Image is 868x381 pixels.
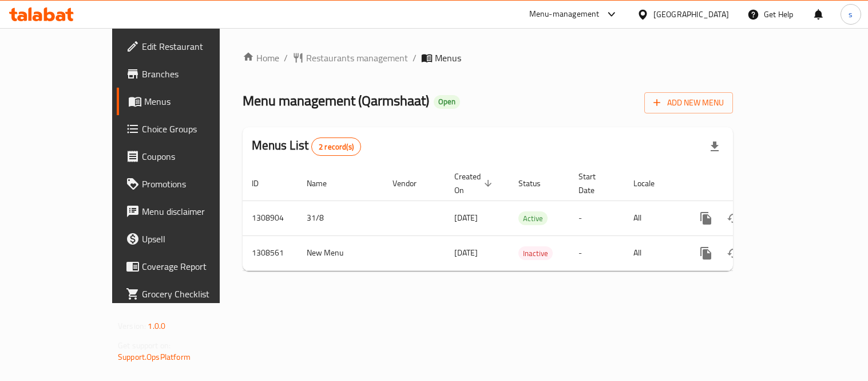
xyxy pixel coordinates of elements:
[252,176,274,190] span: ID
[292,51,408,65] a: Restaurants management
[644,92,733,113] button: Add New Menu
[117,88,257,115] a: Menus
[307,176,342,190] span: Name
[243,235,298,270] td: 1308561
[692,239,720,267] button: more
[117,143,257,170] a: Coupons
[252,137,361,156] h2: Menus List
[298,235,383,270] td: New Menu
[243,51,279,65] a: Home
[413,51,417,65] li: /
[569,201,624,235] td: -
[624,201,683,235] td: All
[118,338,171,353] span: Get support on:
[653,96,724,110] span: Add New Menu
[311,138,361,156] div: Total records count
[518,212,548,225] span: Active
[701,133,728,160] div: Export file
[117,225,257,253] a: Upsell
[148,319,165,333] span: 1.0.0
[117,115,257,143] a: Choice Groups
[720,239,747,267] button: Change Status
[298,201,383,235] td: 31/8
[312,142,360,152] span: 2 record(s)
[454,245,478,260] span: [DATE]
[633,176,669,190] span: Locale
[624,235,683,270] td: All
[118,349,191,364] a: Support.OpsPlatform
[393,176,431,190] span: Vendor
[720,205,747,232] button: Change Status
[142,177,248,191] span: Promotions
[142,40,248,53] span: Edit Restaurant
[434,97,460,107] span: Open
[849,8,853,21] span: s
[518,176,556,190] span: Status
[117,60,257,88] a: Branches
[142,150,248,163] span: Coupons
[142,67,248,81] span: Branches
[454,170,496,197] span: Created On
[692,205,720,232] button: more
[578,170,611,197] span: Start Date
[434,95,460,109] div: Open
[142,287,248,301] span: Grocery Checklist
[284,51,288,65] li: /
[243,166,811,271] table: enhanced table
[518,247,553,260] span: Inactive
[142,260,248,273] span: Coverage Report
[653,8,729,21] div: [GEOGRAPHIC_DATA]
[117,280,257,308] a: Grocery Checklist
[142,122,248,136] span: Choice Groups
[117,253,257,280] a: Coverage Report
[243,51,733,65] nav: breadcrumb
[306,51,408,65] span: Restaurants management
[118,319,146,333] span: Version:
[435,51,461,65] span: Menus
[117,33,257,60] a: Edit Restaurant
[569,235,624,270] td: -
[454,210,478,225] span: [DATE]
[117,198,257,225] a: Menu disclaimer
[117,170,257,198] a: Promotions
[243,88,429,113] span: Menu management ( Qarmshaat )
[529,7,600,21] div: Menu-management
[144,95,248,108] span: Menus
[518,246,553,260] div: Inactive
[683,166,811,201] th: Actions
[142,205,248,218] span: Menu disclaimer
[142,232,248,246] span: Upsell
[243,201,298,235] td: 1308904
